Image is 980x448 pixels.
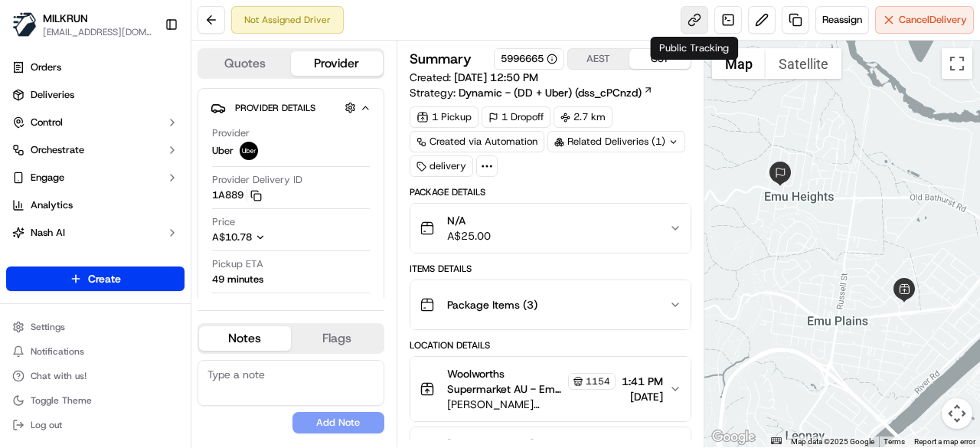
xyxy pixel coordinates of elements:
[31,171,64,185] span: Engage
[791,437,874,446] span: Map data ©2025 Google
[410,186,691,198] div: Package Details
[447,213,491,228] span: N/A
[447,397,616,412] span: [PERSON_NAME][STREET_ADDRESS]
[942,398,972,429] button: Map camera controls
[554,106,612,128] div: 2.7 km
[31,226,65,240] span: Nash AI
[212,273,263,286] div: 49 minutes
[212,231,347,244] button: A$10.78
[459,85,653,100] a: Dynamic - (DD + Uber) (dss_cPCnzd)
[199,51,291,76] button: Quotes
[6,165,185,190] button: Engage
[212,257,263,271] span: Pickup ETA
[884,437,905,446] a: Terms (opens in new tab)
[31,370,87,382] span: Chat with us!
[766,48,841,79] button: Show satellite imagery
[410,155,473,177] div: delivery
[708,427,759,447] img: Google
[212,215,235,229] span: Price
[31,116,63,129] span: Control
[31,345,84,358] span: Notifications
[31,143,84,157] span: Orchestrate
[31,321,65,333] span: Settings
[447,366,565,397] span: Woolworths Supermarket AU - Emu Plains Store Manager
[899,13,967,27] span: Cancel Delivery
[568,49,629,69] button: AEST
[586,375,610,388] span: 1154
[410,339,691,352] div: Location Details
[12,12,37,37] img: MILKRUN
[31,88,74,102] span: Deliveries
[410,263,691,275] div: Items Details
[31,394,92,407] span: Toggle Theme
[212,173,302,187] span: Provider Delivery ID
[6,248,185,273] a: Product Catalog
[410,85,653,100] div: Strategy:
[235,102,315,114] span: Provider Details
[291,326,383,351] button: Flags
[31,198,73,212] span: Analytics
[212,126,250,140] span: Provider
[410,106,479,128] div: 1 Pickup
[629,49,691,69] button: CST
[291,51,383,76] button: Provider
[447,297,537,312] span: Package Items ( 3 )
[6,55,185,80] a: Orders
[88,271,121,286] span: Create
[482,106,550,128] div: 1 Dropoff
[771,437,782,444] button: Keyboard shortcuts
[622,389,663,404] span: [DATE]
[212,188,262,202] button: 1A889
[942,48,972,79] button: Toggle fullscreen view
[199,326,291,351] button: Notes
[6,390,185,411] button: Toggle Theme
[31,253,104,267] span: Product Catalog
[708,427,759,447] a: Open this area in Google Maps (opens a new window)
[410,52,472,66] h3: Summary
[410,70,538,85] span: Created:
[212,231,252,244] span: A$10.78
[6,83,185,107] a: Deliveries
[622,374,663,389] span: 1:41 PM
[875,6,974,34] button: CancelDelivery
[410,357,691,421] button: Woolworths Supermarket AU - Emu Plains Store Manager1154[PERSON_NAME][STREET_ADDRESS]1:41 PM[DATE]
[6,341,185,362] button: Notifications
[547,131,685,152] div: Related Deliveries (1)
[6,110,185,135] button: Control
[31,60,61,74] span: Orders
[822,13,862,27] span: Reassign
[447,228,491,244] span: A$25.00
[410,131,544,152] a: Created via Automation
[501,52,557,66] button: 5996665
[240,142,258,160] img: uber-new-logo.jpeg
[211,95,371,120] button: Provider Details
[6,267,185,291] button: Create
[410,280,691,329] button: Package Items (3)
[6,414,185,436] button: Log out
[6,6,158,43] button: MILKRUNMILKRUN[EMAIL_ADDRESS][DOMAIN_NAME]
[454,70,538,84] span: [DATE] 12:50 PM
[712,48,766,79] button: Show street map
[43,11,88,26] button: MILKRUN
[914,437,975,446] a: Report a map error
[6,193,185,217] a: Analytics
[6,365,185,387] button: Chat with us!
[6,316,185,338] button: Settings
[650,37,738,60] div: Public Tracking
[410,204,691,253] button: N/AA$25.00
[815,6,869,34] button: Reassign
[212,144,234,158] span: Uber
[6,221,185,245] button: Nash AI
[43,26,152,38] button: [EMAIL_ADDRESS][DOMAIN_NAME]
[31,419,62,431] span: Log out
[459,85,642,100] span: Dynamic - (DD + Uber) (dss_cPCnzd)
[6,138,185,162] button: Orchestrate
